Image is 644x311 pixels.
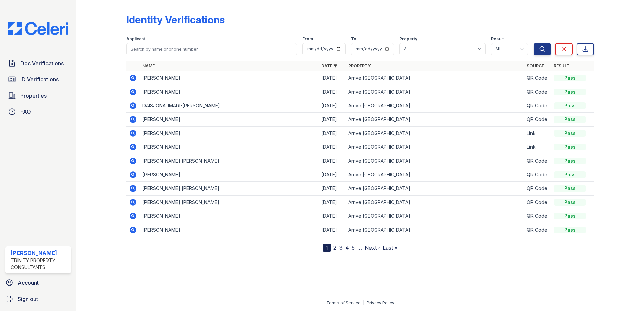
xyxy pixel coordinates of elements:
[18,279,39,287] span: Account
[524,140,551,154] td: Link
[554,158,586,164] div: Pass
[346,168,524,182] td: Arrive [GEOGRAPHIC_DATA]
[346,196,524,209] td: Arrive [GEOGRAPHIC_DATA]
[554,130,586,137] div: Pass
[346,99,524,113] td: Arrive [GEOGRAPHIC_DATA]
[20,59,64,67] span: Doc Verifications
[524,209,551,223] td: QR Code
[346,154,524,168] td: Arrive [GEOGRAPHIC_DATA]
[323,244,331,252] div: 1
[367,300,394,305] a: Privacy Policy
[524,168,551,182] td: QR Code
[20,92,47,100] span: Properties
[321,63,337,68] a: Date ▼
[346,182,524,196] td: Arrive [GEOGRAPHIC_DATA]
[302,36,313,42] label: From
[363,300,364,305] div: |
[357,244,362,252] span: …
[319,85,346,99] td: [DATE]
[524,196,551,209] td: QR Code
[346,85,524,99] td: Arrive [GEOGRAPHIC_DATA]
[140,127,319,140] td: [PERSON_NAME]
[524,182,551,196] td: QR Code
[346,209,524,223] td: Arrive [GEOGRAPHIC_DATA]
[346,113,524,127] td: Arrive [GEOGRAPHIC_DATA]
[345,244,349,251] a: 4
[140,182,319,196] td: [PERSON_NAME] [PERSON_NAME]
[383,244,397,251] a: Last »
[524,99,551,113] td: QR Code
[140,196,319,209] td: [PERSON_NAME] [PERSON_NAME]
[319,71,346,85] td: [DATE]
[554,185,586,192] div: Pass
[3,22,74,35] img: CE_Logo_Blue-a8612792a0a2168367f1c8372b55b34899dd931a85d93a1a3d3e32e68fde9ad4.png
[348,63,371,68] a: Property
[365,244,380,251] a: Next ›
[319,182,346,196] td: [DATE]
[20,75,59,83] span: ID Verifications
[5,73,71,86] a: ID Verifications
[524,223,551,237] td: QR Code
[18,295,38,303] span: Sign out
[554,63,570,68] a: Result
[140,113,319,127] td: [PERSON_NAME]
[399,36,417,42] label: Property
[554,116,586,123] div: Pass
[351,36,356,42] label: To
[319,113,346,127] td: [DATE]
[527,63,544,68] a: Source
[319,223,346,237] td: [DATE]
[140,71,319,85] td: [PERSON_NAME]
[140,209,319,223] td: [PERSON_NAME]
[319,154,346,168] td: [DATE]
[3,276,74,289] a: Account
[554,102,586,109] div: Pass
[319,99,346,113] td: [DATE]
[5,89,71,102] a: Properties
[524,154,551,168] td: QR Code
[319,168,346,182] td: [DATE]
[524,85,551,99] td: QR Code
[11,249,68,257] div: [PERSON_NAME]
[346,223,524,237] td: Arrive [GEOGRAPHIC_DATA]
[346,140,524,154] td: Arrive [GEOGRAPHIC_DATA]
[3,292,74,306] a: Sign out
[140,168,319,182] td: [PERSON_NAME]
[319,196,346,209] td: [DATE]
[333,244,336,251] a: 2
[319,140,346,154] td: [DATE]
[126,43,297,55] input: Search by name or phone number
[319,127,346,140] td: [DATE]
[352,244,355,251] a: 5
[524,113,551,127] td: QR Code
[554,171,586,178] div: Pass
[142,63,155,68] a: Name
[554,144,586,150] div: Pass
[554,199,586,206] div: Pass
[491,36,504,42] label: Result
[140,99,319,113] td: DAISJONAI IMARI-[PERSON_NAME]
[554,213,586,219] div: Pass
[20,108,31,116] span: FAQ
[346,127,524,140] td: Arrive [GEOGRAPHIC_DATA]
[524,127,551,140] td: Link
[554,89,586,95] div: Pass
[140,140,319,154] td: [PERSON_NAME]
[524,71,551,85] td: QR Code
[11,257,68,271] div: Trinity Property Consultants
[554,75,586,81] div: Pass
[326,300,361,305] a: Terms of Service
[140,223,319,237] td: [PERSON_NAME]
[126,13,225,26] div: Identity Verifications
[140,85,319,99] td: [PERSON_NAME]
[554,227,586,233] div: Pass
[346,71,524,85] td: Arrive [GEOGRAPHIC_DATA]
[319,209,346,223] td: [DATE]
[5,105,71,118] a: FAQ
[5,57,71,70] a: Doc Verifications
[126,36,145,42] label: Applicant
[140,154,319,168] td: [PERSON_NAME] [PERSON_NAME] III
[339,244,343,251] a: 3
